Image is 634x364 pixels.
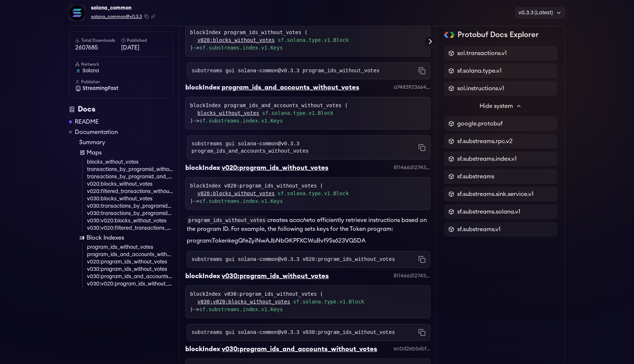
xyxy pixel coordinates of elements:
a: v020:program_ids_without_votes [87,258,173,266]
div: blockIndex program_ids_without_votes ( ) [190,29,426,52]
li: program:TokenkegQfeZyiNwAJbNbGKPFXCWuBvf9Ss623VQ5DA [187,236,430,245]
a: sf.substreams.index.v1.Keys [199,45,283,51]
a: v030:transactions_by_programid_without_votes [87,203,173,210]
em: cache [293,217,310,223]
div: blockIndex v020:program_ids_without_votes ( ) [190,182,426,205]
a: sf.substreams.index.v1.Keys [199,306,283,312]
a: sf.substreams.index.v1.Keys [199,198,283,204]
a: v030:program_ids_without_votes [87,266,173,273]
div: Docs [69,104,173,114]
a: v020:blocks_without_votes [87,181,173,188]
a: transactions_by_programid_without_votes [87,166,173,173]
div: v0.3.3 (Latest) [515,7,565,18]
span: sf.substreams.solana.v1 [457,207,520,216]
a: v030:v020:program_ids_without_votes [87,280,173,288]
span: -> [193,198,283,204]
div: program_ids_and_accounts_without_votes [222,82,359,92]
a: blocks_without_votes [87,159,173,166]
div: blockIndex program_ids_and_accounts_without_votes ( ) [190,102,426,125]
a: Documentation [75,128,118,136]
a: program_ids_and_accounts_without_votes [87,251,173,258]
div: blockIndex [185,271,220,281]
a: Maps [79,148,173,157]
span: sol.instructions.v1 [457,84,504,93]
a: sf.solana.type.v1.Block [278,36,349,44]
div: blockIndex [185,82,220,92]
span: 2607685 [75,43,121,52]
a: v030:v020:blocks_without_votes [197,298,290,306]
a: v030:program_ids_and_accounts_without_votes [87,273,173,280]
button: Hide system [444,99,557,113]
a: Summary [79,138,173,147]
img: Block Index icon [79,235,85,241]
a: sf.solana.type.v1.Block [293,298,364,306]
span: solana_common@v0.3.3 [91,13,142,20]
img: Package Logo [69,5,85,21]
span: sf.substreams.sink.service.v1 [457,190,533,199]
span: sf.substreams [457,172,494,181]
span: [DATE] [121,43,167,52]
div: 811466d12743a8b02be8ba6649cfa9a24aa1af62 [394,164,430,171]
div: v030:program_ids_without_votes [222,271,329,281]
div: v020:program_ids_without_votes [222,163,328,173]
span: Hide system [480,102,513,110]
code: substreams gui solana-common@v0.3.3 v020:program_ids_without_votes [192,256,395,263]
span: solana [83,67,99,74]
a: v030:v020:filtered_transactions_without_votes [87,225,173,232]
a: v020:filtered_transactions_without_votes [87,188,173,195]
div: ec0d2eb5ebfb384b6befa8aa19f6178b853672fe [394,345,430,353]
button: Copy command to clipboard [418,329,426,336]
span: -> [193,45,283,51]
div: a7483923664a93d99c97ce0898c32c3becbbce77 [394,84,430,91]
h6: Publisher [75,79,167,85]
span: sf.solana.type.v1 [457,66,502,75]
div: v030:program_ids_and_accounts_without_votes [222,344,377,354]
a: v030:blocks_without_votes [87,195,173,203]
button: Copy command to clipboard [418,256,426,263]
a: blocks_without_votes [197,109,259,117]
h6: Network [75,61,167,67]
span: -> [193,118,283,124]
button: Copy package name and version [144,14,149,19]
div: blockIndex [185,344,220,354]
span: sf.substreams.index.v1 [457,154,517,163]
span: StreamingFast [83,85,119,92]
a: v030:transactions_by_programid_and_account_without_votes [87,210,173,217]
code: substreams gui solana-common@v0.3.3 program_ids_and_accounts_without_votes [192,140,418,155]
span: sol.transactions.v1 [457,49,507,58]
code: substreams gui solana-common@v0.3.3 program_ids_without_votes [192,67,379,74]
a: Block Indexes [79,233,173,242]
a: StreamingFast [75,85,167,92]
a: solana [75,67,167,74]
a: v020:blocks_without_votes [197,190,275,197]
span: google.protobuf [457,119,503,128]
span: sf.substreams.rpc.v2 [457,137,513,146]
button: Copy command to clipboard [418,144,426,151]
a: sf.substreams.index.v1.Keys [199,118,283,124]
a: v030:v020:blocks_without_votes [87,217,173,225]
code: program_ids_without_votes [187,216,267,225]
a: README [75,117,99,126]
h2: Protobuf Docs Explorer [458,30,539,40]
a: v020:blocks_without_votes [197,36,275,44]
img: Map icon [79,150,85,156]
span: -> [193,306,283,312]
div: 811466d12743a8b02be8ba6649cfa9a24aa1af62 [394,272,430,280]
h6: Published [121,37,167,43]
a: sf.solana.type.v1.Block [278,190,349,197]
img: Protobuf [444,32,455,38]
p: creates a to efficiently retrieve instructions based on the program ID. For example, the followin... [187,216,430,233]
a: sf.solana.type.v1.Block [262,109,334,117]
img: solana [75,68,81,74]
div: blockIndex [185,163,220,173]
a: program_ids_without_votes [87,244,173,251]
button: Copy command to clipboard [418,67,426,74]
h6: Total Downloads [75,37,121,43]
div: solana_common [91,3,155,13]
button: Copy .spkg link to clipboard [151,14,155,19]
div: blockIndex v030:program_ids_without_votes ( ) [190,290,426,313]
a: transactions_by_programid_and_account_without_votes [87,173,173,181]
code: substreams gui solana-common@v0.3.3 v030:program_ids_without_votes [192,329,395,336]
span: sf.substreams.v1 [457,225,500,234]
